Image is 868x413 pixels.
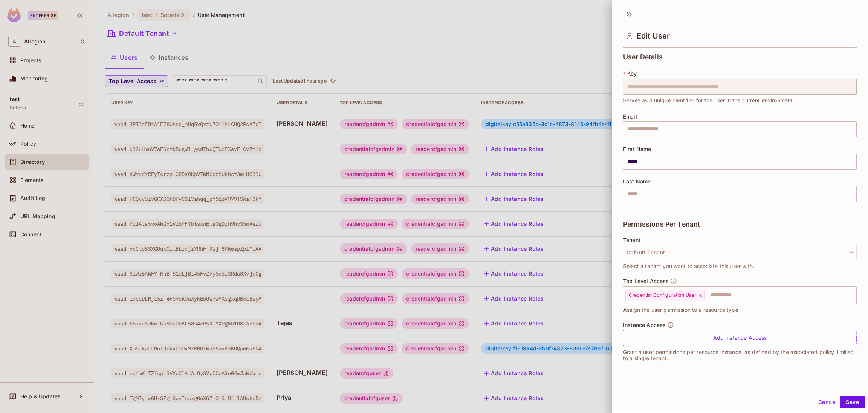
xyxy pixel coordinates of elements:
[625,290,705,301] div: Credential Configuration User
[623,278,669,284] span: Top Level Access
[623,262,754,270] span: Select a tenant you want to associate this user with.
[623,322,666,328] span: Instance Access
[623,306,738,314] span: Assign the user permission to a resource type
[623,179,651,185] span: Last Name
[623,53,663,61] span: User Details
[623,245,857,260] button: Default Tenant
[629,292,696,298] span: Credential Configuration User
[853,294,854,296] button: Open
[815,396,840,408] button: Cancel
[623,114,637,120] span: Email
[627,71,637,77] span: Key
[623,146,651,152] span: First Name
[623,96,795,105] span: Serves as a unique identifier for the user in the current environment.
[637,31,670,40] span: Edit User
[623,220,700,228] span: Permissions Per Tenant
[840,396,865,408] button: Save
[623,237,640,243] span: Tenant
[623,330,857,346] div: Add Instance Access
[623,349,857,361] p: Grant a user permissions per resource instance, as defined by the associated policy, limited to a...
